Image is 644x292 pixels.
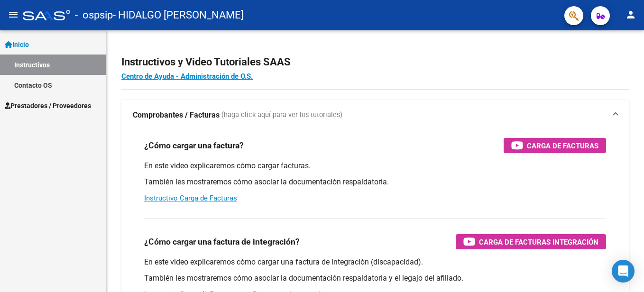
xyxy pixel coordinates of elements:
[144,273,606,283] p: También les mostraremos cómo asociar la documentación respaldatoria y el legajo del afiliado.
[144,161,606,171] p: En este video explicaremos cómo cargar facturas.
[8,9,19,20] mat-icon: menu
[527,140,598,152] span: Carga de Facturas
[5,39,29,50] span: Inicio
[479,236,598,248] span: Carga de Facturas Integración
[144,235,300,248] h3: ¿Cómo cargar una factura de integración?
[612,260,635,283] div: Open Intercom Messenger
[75,5,113,26] span: - ospsip
[144,194,237,202] a: Instructivo Carga de Facturas
[144,177,606,187] p: También les mostraremos cómo asociar la documentación respaldatoria.
[144,257,606,267] p: En este video explicaremos cómo cargar una factura de integración (discapacidad).
[113,5,244,26] span: - HIDALGO [PERSON_NAME]
[221,110,342,120] span: (haga click aquí para ver los tutoriales)
[625,9,636,20] mat-icon: person
[456,234,606,249] button: Carga de Facturas Integración
[5,100,91,111] span: Prestadores / Proveedores
[121,72,253,81] a: Centro de Ayuda - Administración de O.S.
[121,53,629,71] h2: Instructivos y Video Tutoriales SAAS
[504,138,606,153] button: Carga de Facturas
[133,110,220,120] strong: Comprobantes / Facturas
[121,100,629,130] mat-expansion-panel-header: Comprobantes / Facturas (haga click aquí para ver los tutoriales)
[144,139,244,152] h3: ¿Cómo cargar una factura?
